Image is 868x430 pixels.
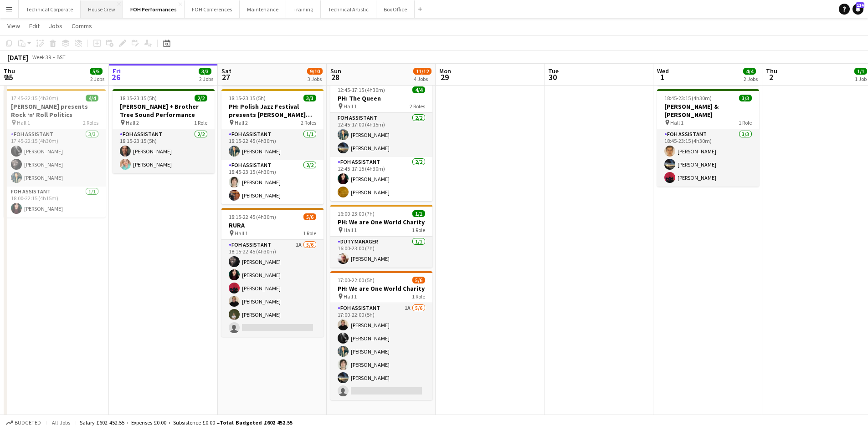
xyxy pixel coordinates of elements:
[229,95,266,101] span: 18:15-23:15 (5h)
[220,72,231,82] span: 27
[235,119,248,126] span: Hall 2
[414,76,431,82] div: 4 Jobs
[344,293,357,300] span: Hall 1
[413,68,431,75] span: 11/12
[221,221,324,229] h3: RURA
[221,208,324,337] app-job-card: 18:15-22:45 (4h30m)5/6RURA Hall 11 RoleFOH Assistant1A5/618:15-22:45 (4h30m)[PERSON_NAME][PERSON_...
[286,0,321,18] button: Training
[90,68,103,75] span: 5/5
[123,0,185,18] button: FOH Performances
[221,89,324,204] app-job-card: 18:15-23:15 (5h)3/3PH: Polish Jazz Festival presents [PERSON_NAME] Quintet Hall 22 RolesFOH Assis...
[4,102,106,119] h3: [PERSON_NAME] presents Rock ‘n’ Roll Politics
[656,72,669,82] span: 1
[5,418,42,428] button: Budgeted
[113,67,121,75] span: Fri
[855,76,867,82] div: 1 Job
[194,119,207,126] span: 1 Role
[330,271,432,400] app-job-card: 17:00-22:00 (5h)5/6PH: We are One World Charity Hall 11 RoleFOH Assistant1A5/617:00-22:00 (5h)[PE...
[330,303,432,400] app-card-role: FOH Assistant1A5/617:00-22:00 (5h)[PERSON_NAME][PERSON_NAME][PERSON_NAME][PERSON_NAME][PERSON_NAME]
[321,0,376,18] button: Technical Artistic
[410,103,425,110] span: 2 Roles
[221,129,324,160] app-card-role: FOH Assistant1/118:15-22:45 (4h30m)[PERSON_NAME]
[68,20,96,32] a: Comms
[4,67,15,75] span: Thu
[329,72,341,82] span: 28
[854,68,867,75] span: 1/1
[856,2,864,8] span: 114
[657,67,669,75] span: Wed
[221,160,324,204] app-card-role: FOH Assistant2/218:45-23:15 (4h30m)[PERSON_NAME][PERSON_NAME]
[338,86,385,93] span: 12:45-17:15 (4h30m)
[113,102,215,119] h3: [PERSON_NAME] + Brother Tree Sound Performance
[330,94,432,102] h3: PH: The Queen
[330,218,432,226] h3: PH: We are One World Charity
[657,129,759,187] app-card-role: FOH Assistant3/318:45-23:15 (4h30m)[PERSON_NAME][PERSON_NAME][PERSON_NAME]
[657,89,759,187] app-job-card: 18:45-23:15 (4h30m)3/3[PERSON_NAME] & [PERSON_NAME] Hall 11 RoleFOH Assistant3/318:45-23:15 (4h30...
[7,53,28,62] div: [DATE]
[111,72,121,82] span: 26
[11,95,58,101] span: 17:45-22:15 (4h30m)
[240,0,286,18] button: Maintenance
[412,277,425,283] span: 5/6
[344,103,357,110] span: Hall 1
[330,157,432,201] app-card-role: FOH Assistant2/212:45-17:15 (4h30m)[PERSON_NAME][PERSON_NAME]
[50,419,72,426] span: All jobs
[303,213,316,220] span: 5/6
[235,230,248,237] span: Hall 1
[338,210,375,217] span: 16:00-23:00 (7h)
[853,4,863,15] a: 114
[2,72,15,82] span: 25
[547,72,559,82] span: 30
[743,68,756,75] span: 4/4
[45,20,66,32] a: Jobs
[80,419,293,426] div: Salary £602 452.55 + Expenses £0.00 + Subsistence £0.00 =
[185,0,240,18] button: FOH Conferences
[548,67,559,75] span: Tue
[439,67,451,75] span: Mon
[766,67,777,75] span: Thu
[49,22,62,30] span: Jobs
[765,72,777,82] span: 2
[221,67,231,75] span: Sat
[72,22,92,30] span: Comms
[81,0,123,18] button: House Crew
[17,119,30,126] span: Hall 1
[657,102,759,119] h3: [PERSON_NAME] & [PERSON_NAME]
[29,22,40,30] span: Edit
[15,420,41,426] span: Budgeted
[4,187,106,218] app-card-role: FOH Assistant1/118:00-22:15 (4h15m)[PERSON_NAME]
[670,119,683,126] span: Hall 1
[412,227,425,233] span: 1 Role
[744,76,758,82] div: 2 Jobs
[113,89,215,173] app-job-card: 18:15-23:15 (5h)2/2[PERSON_NAME] + Brother Tree Sound Performance Hall 21 RoleFOH Assistant2/218:...
[412,293,425,300] span: 1 Role
[126,119,139,126] span: Hall 2
[30,54,53,61] span: Week 39
[113,129,215,173] app-card-role: FOH Assistant2/218:15-23:15 (5h)[PERSON_NAME][PERSON_NAME]
[56,54,66,61] div: BST
[26,20,43,32] a: Edit
[330,237,432,268] app-card-role: Duty Manager1/116:00-23:00 (7h)[PERSON_NAME]
[83,119,98,126] span: 2 Roles
[199,76,213,82] div: 2 Jobs
[199,68,211,75] span: 3/3
[330,205,432,268] app-job-card: 16:00-23:00 (7h)1/1PH: We are One World Charity Hall 11 RoleDuty Manager1/116:00-23:00 (7h)[PERSO...
[86,95,98,101] span: 4/4
[330,67,341,75] span: Sun
[330,81,432,201] div: 12:45-17:15 (4h30m)4/4PH: The Queen Hall 12 RolesFOH Assistant2/212:45-17:00 (4h15m)[PERSON_NAME]...
[19,0,81,18] button: Technical Corporate
[7,22,20,30] span: View
[664,95,712,101] span: 18:45-23:15 (4h30m)
[4,20,24,32] a: View
[344,227,357,233] span: Hall 1
[4,89,106,218] app-job-card: 17:45-22:15 (4h30m)4/4[PERSON_NAME] presents Rock ‘n’ Roll Politics Hall 12 RolesFOH Assistant3/3...
[195,95,207,101] span: 2/2
[307,68,323,75] span: 9/10
[229,213,276,220] span: 18:15-22:45 (4h30m)
[303,95,316,101] span: 3/3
